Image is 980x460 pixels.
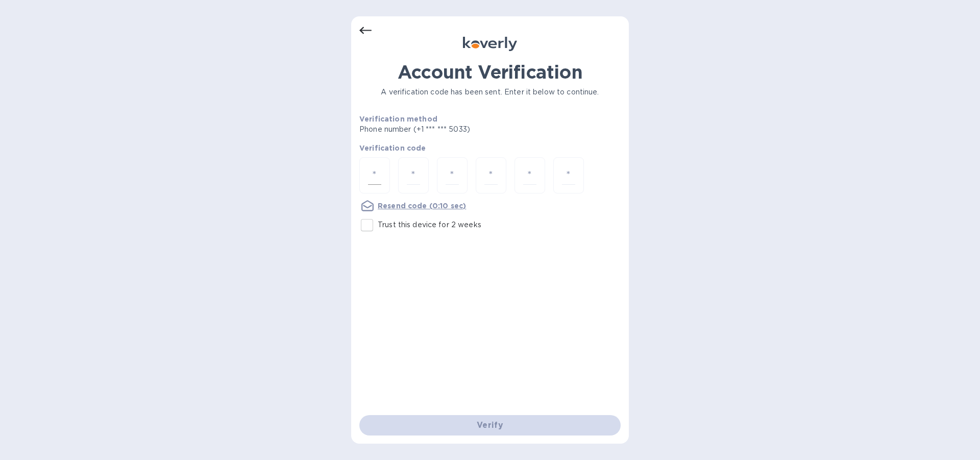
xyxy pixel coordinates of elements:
[378,220,481,230] p: Trust this device for 2 weeks
[359,61,621,83] h1: Account Verification
[359,87,621,98] p: A verification code has been sent. Enter it below to continue.
[359,143,621,153] p: Verification code
[378,202,466,210] u: Resend code (0:10 sec)
[359,115,437,123] b: Verification method
[359,124,548,135] p: Phone number (+1 *** *** 5033)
